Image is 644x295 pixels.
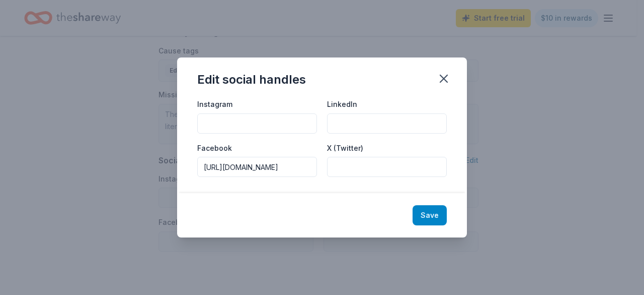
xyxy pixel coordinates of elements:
label: Facebook [197,143,232,153]
button: Save [413,205,447,225]
label: LinkedIn [327,99,357,109]
label: Instagram [197,99,232,109]
label: X (Twitter) [327,143,363,153]
div: Edit social handles [197,72,306,88]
